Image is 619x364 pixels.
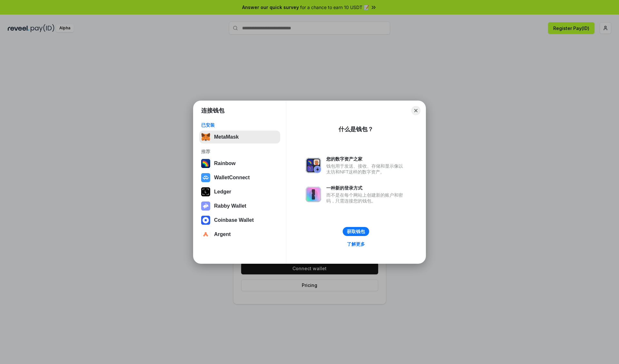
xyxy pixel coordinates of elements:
[214,231,231,237] div: Argent
[326,163,406,175] div: 钱包用于发送、接收、存储和显示像以太坊和NFT这样的数字资产。
[214,189,231,195] div: Ledger
[201,216,210,225] img: svg+xml,%3Csvg%20width%3D%2228%22%20height%3D%2228%22%20viewBox%3D%220%200%2028%2028%22%20fill%3D...
[411,106,420,115] button: Close
[201,187,210,196] img: svg+xml,%3Csvg%20xmlns%3D%22http%3A%2F%2Fwww.w3.org%2F2000%2Fsvg%22%20width%3D%2228%22%20height%3...
[199,131,280,143] button: MetaMask
[201,202,210,211] img: svg+xml,%3Csvg%20xmlns%3D%22http%3A%2F%2Fwww.w3.org%2F2000%2Fsvg%22%20fill%3D%22none%22%20viewBox...
[214,134,239,140] div: MetaMask
[347,229,365,234] div: 获取钱包
[326,156,406,162] div: 您的数字资产之家
[201,173,210,182] img: svg+xml,%3Csvg%20width%3D%2228%22%20height%3D%2228%22%20viewBox%3D%220%200%2028%2028%22%20fill%3D...
[201,133,210,142] img: svg+xml,%3Csvg%20fill%3D%22none%22%20height%3D%2233%22%20viewBox%3D%220%200%2035%2033%22%20width%...
[199,200,280,212] button: Rabby Wallet
[201,159,210,168] img: svg+xml,%3Csvg%20width%3D%22120%22%20height%3D%22120%22%20viewBox%3D%220%200%20120%20120%22%20fil...
[343,227,369,236] button: 获取钱包
[306,158,321,173] img: svg+xml,%3Csvg%20xmlns%3D%22http%3A%2F%2Fwww.w3.org%2F2000%2Fsvg%22%20fill%3D%22none%22%20viewBox...
[201,230,210,239] img: svg+xml,%3Csvg%20width%3D%2228%22%20height%3D%2228%22%20viewBox%3D%220%200%2028%2028%22%20fill%3D...
[199,157,280,170] button: Rainbow
[199,228,280,241] button: Argent
[214,161,236,166] div: Rainbow
[339,125,373,133] div: 什么是钱包？
[199,171,280,184] button: WalletConnect
[201,107,224,114] h1: 连接钱包
[201,122,278,128] div: 已安装
[326,185,406,191] div: 一种新的登录方式
[343,240,369,248] a: 了解更多
[214,217,254,223] div: Coinbase Wallet
[214,203,246,209] div: Rabby Wallet
[214,175,250,181] div: WalletConnect
[201,149,278,154] div: 推荐
[199,185,280,198] button: Ledger
[199,214,280,227] button: Coinbase Wallet
[326,192,406,204] div: 而不是在每个网站上创建新的账户和密码，只需连接您的钱包。
[306,187,321,202] img: svg+xml,%3Csvg%20xmlns%3D%22http%3A%2F%2Fwww.w3.org%2F2000%2Fsvg%22%20fill%3D%22none%22%20viewBox...
[347,241,365,247] div: 了解更多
